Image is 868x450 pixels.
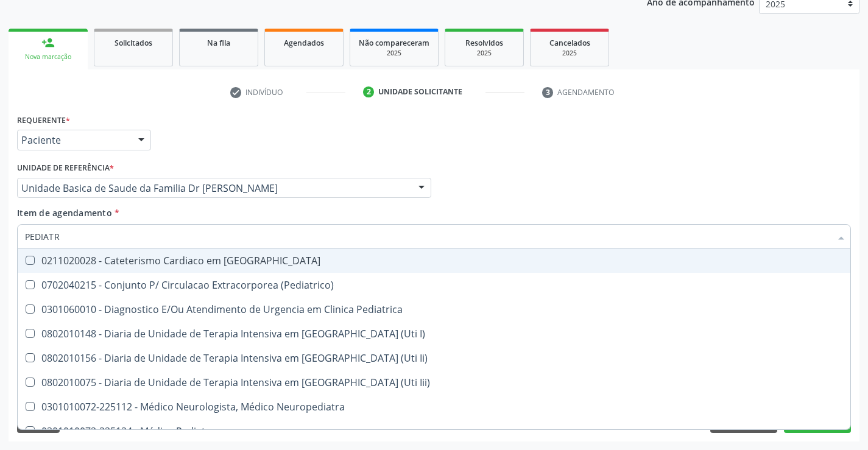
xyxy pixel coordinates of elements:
[25,329,843,339] div: 0802010148 - Diaria de Unidade de Terapia Intensiva em [GEOGRAPHIC_DATA] (Uti I)
[21,134,126,146] span: Paciente
[41,36,55,49] div: person_add
[454,49,515,58] div: 2025
[465,38,503,48] span: Resolvidos
[359,49,429,58] div: 2025
[25,224,831,248] input: Buscar por procedimentos
[539,49,600,58] div: 2025
[284,38,324,48] span: Agendados
[207,38,230,48] span: Na fila
[25,378,843,387] div: 0802010075 - Diaria de Unidade de Terapia Intensiva em [GEOGRAPHIC_DATA] (Uti Iii)
[25,280,843,290] div: 0702040215 - Conjunto P/ Circulacao Extracorporea (Pediatrico)
[363,86,374,97] div: 2
[378,86,462,97] div: Unidade solicitante
[17,52,79,62] div: Nova marcação
[25,402,843,412] div: 0301010072-225112 - Médico Neurologista, Médico Neuropediatra
[21,182,406,194] span: Unidade Basica de Saude da Familia Dr [PERSON_NAME]
[25,353,843,363] div: 0802010156 - Diaria de Unidade de Terapia Intensiva em [GEOGRAPHIC_DATA] (Uti Ii)
[17,111,70,130] label: Requerente
[115,38,152,48] span: Solicitados
[359,38,429,48] span: Não compareceram
[25,426,843,436] div: 0301010072-225124 - Médico Pediatra
[25,256,843,265] div: 0211020028 - Cateterismo Cardiaco em [GEOGRAPHIC_DATA]
[17,159,114,178] label: Unidade de referência
[549,38,590,48] span: Cancelados
[25,304,843,314] div: 0301060010 - Diagnostico E/Ou Atendimento de Urgencia em Clinica Pediatrica
[17,207,112,219] span: Item de agendamento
